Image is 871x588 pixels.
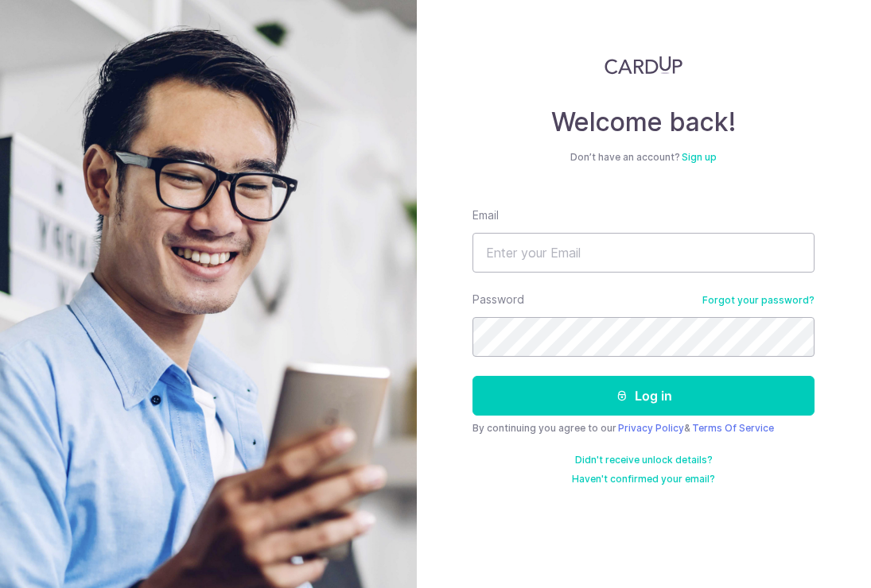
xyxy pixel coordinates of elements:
[472,106,815,138] h4: Welcome back!
[472,422,815,435] div: By continuing you agree to our &
[472,207,499,223] label: Email
[472,292,524,308] label: Password
[472,233,815,273] input: Enter your Email
[702,294,815,307] a: Forgot your password?
[472,376,815,416] button: Log in
[605,56,682,75] img: CardUp Logo
[572,473,715,485] a: Haven't confirmed your email?
[618,422,684,434] a: Privacy Policy
[575,454,713,466] a: Didn't receive unlock details?
[692,422,774,434] a: Terms Of Service
[682,151,717,163] a: Sign up
[472,151,815,164] div: Don’t have an account?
